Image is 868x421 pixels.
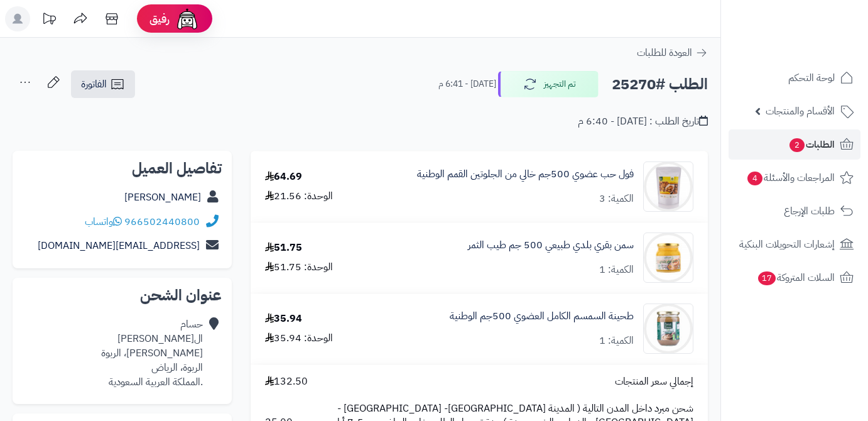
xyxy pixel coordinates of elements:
span: الفاتورة [81,77,107,92]
img: ai-face.png [175,6,200,31]
div: الكمية: 3 [599,192,634,206]
a: واتساب [85,214,122,229]
div: الكمية: 1 [599,263,634,277]
img: logo-2.png [783,21,856,47]
img: 1727302828-%D9%81%D9%88%D9%84%20%D9%85%D8%AC%D9%81%D9%81%20%D8%B9%D8%B6%D9%88%D9%8A%20-90x90.jpg [644,161,693,212]
a: 966502440800 [124,214,200,229]
span: السلات المتروكة [757,269,835,287]
img: 1744289974-%D8%B3%D9%85%D9%86%20%D8%A8%D9%84%D8%AF%D9%8A%20-90x90.jpg [644,232,693,283]
span: الطلبات [788,136,835,153]
span: المراجعات والأسئلة [746,169,835,187]
span: 17 [757,271,776,286]
div: 64.69 [265,170,302,184]
span: العودة للطلبات [637,45,692,60]
a: تحديثات المنصة [33,6,65,35]
div: 35.94 [265,312,302,326]
span: طلبات الإرجاع [784,202,835,220]
div: الوحدة: 21.56 [265,189,333,204]
a: سمن بقري بلدي طبيعي 500 جم طيب الثمر [468,238,634,253]
div: حسام ال[PERSON_NAME] [PERSON_NAME]، الربوة الربوة، الرياض .المملكة العربية السعودية [101,317,203,389]
a: [PERSON_NAME] [124,190,201,205]
a: ‏فول حب عضوي 500جم خالي من الجلوتين القمم الوطنية [417,167,634,182]
span: لوحة التحكم [788,69,835,87]
span: إشعارات التحويلات البنكية [739,236,835,253]
h2: عنوان الشحن [23,288,222,303]
a: الفاتورة [71,70,135,98]
h2: الطلب #25270 [612,72,708,97]
img: 1750170204-6281062554715-90x90.jpg [644,303,693,354]
h2: تفاصيل العميل [23,161,222,176]
a: طلبات الإرجاع [729,196,860,226]
span: الأقسام والمنتجات [766,102,835,120]
div: الوحدة: 51.75 [265,260,333,275]
span: رفيق [149,11,170,26]
span: 2 [789,138,805,153]
div: الوحدة: 35.94 [265,331,333,346]
div: 51.75 [265,241,302,255]
span: إجمالي سعر المنتجات [615,375,693,389]
span: 132.50 [265,375,308,389]
a: المراجعات والأسئلة4 [729,163,860,193]
a: العودة للطلبات [637,45,708,60]
a: لوحة التحكم [729,63,860,93]
a: [EMAIL_ADDRESS][DOMAIN_NAME] [38,238,200,253]
div: تاريخ الطلب : [DATE] - 6:40 م [578,114,708,129]
a: إشعارات التحويلات البنكية [729,229,860,260]
a: السلات المتروكة17 [729,263,860,293]
button: تم التجهيز [498,71,599,97]
a: طحينة السمسم الكامل العضوي 500جم الوطنية [450,309,634,324]
small: [DATE] - 6:41 م [438,78,496,90]
span: 4 [747,171,763,186]
a: الطلبات2 [729,129,860,160]
div: الكمية: 1 [599,334,634,348]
